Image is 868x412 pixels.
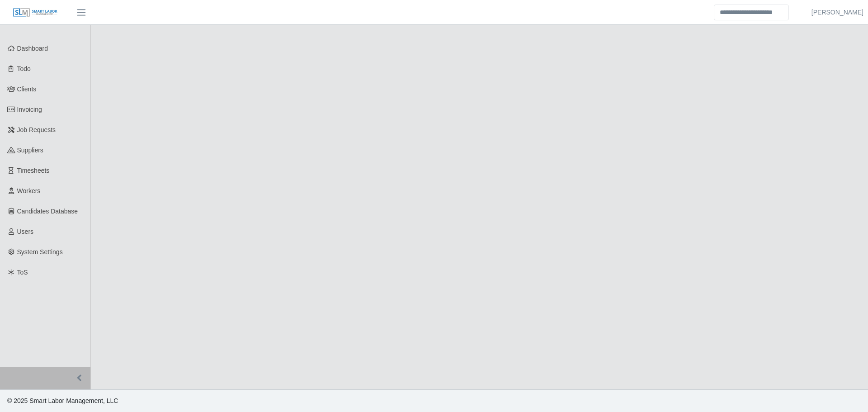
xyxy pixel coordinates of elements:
span: Job Requests [17,126,56,133]
span: Dashboard [17,45,48,52]
span: Candidates Database [17,208,78,215]
span: Workers [17,187,41,194]
span: Users [17,228,34,235]
span: © 2025 Smart Labor Management, LLC [7,397,118,404]
span: Timesheets [17,167,50,174]
a: [PERSON_NAME] [811,8,863,17]
span: Todo [17,65,31,72]
span: Clients [17,85,37,93]
img: SLM Logo [13,8,58,18]
input: Search [714,5,789,20]
span: Suppliers [17,147,43,154]
span: System Settings [17,248,63,256]
span: ToS [17,269,28,276]
span: Invoicing [17,106,42,113]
